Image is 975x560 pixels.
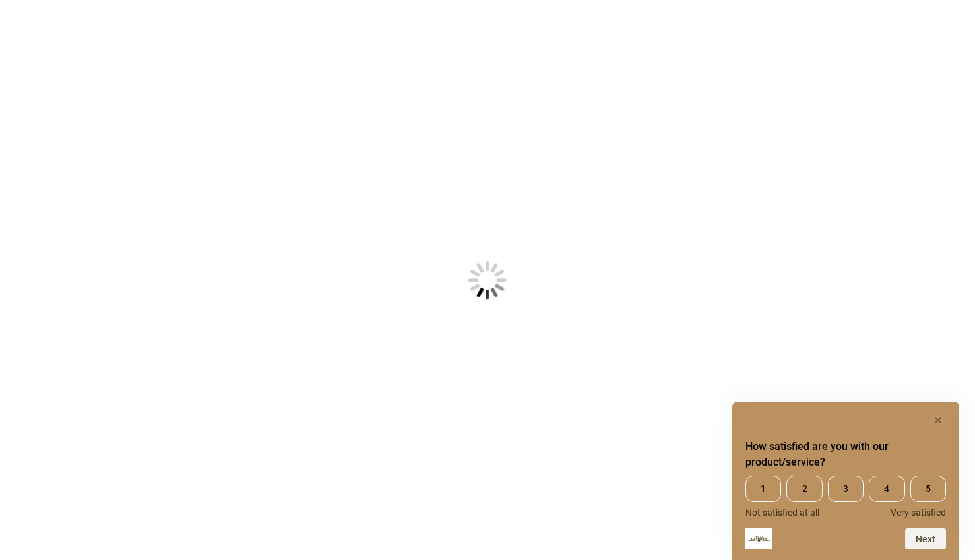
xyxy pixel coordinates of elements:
span: 3 [828,476,864,502]
img: Loading [403,196,572,365]
div: How satisfied are you with our product/service? Select an option from 1 to 5, with 1 being Not sa... [745,476,946,518]
div: How satisfied are you with our product/service? Select an option from 1 to 5, with 1 being Not sa... [745,412,946,549]
span: 5 [910,476,946,502]
span: 2 [786,476,822,502]
h2: How satisfied are you with our product/service? Select an option from 1 to 5, with 1 being Not sa... [745,439,946,470]
button: Next question [905,528,946,549]
span: Very satisfied [891,507,946,518]
span: 4 [869,476,904,502]
span: Not satisfied at all [745,507,819,518]
button: Hide survey [930,412,946,428]
span: 1 [745,476,781,502]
